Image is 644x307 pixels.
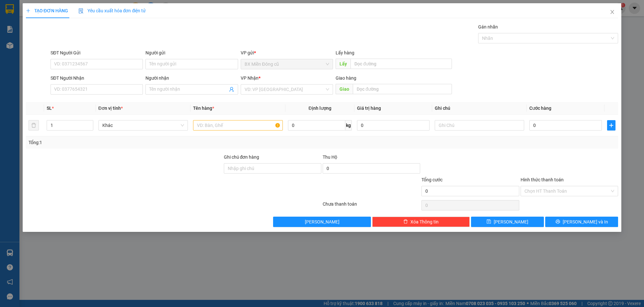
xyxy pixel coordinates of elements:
[521,177,564,182] label: Hình thức thanh toán
[435,120,524,131] input: Ghi Chú
[47,106,52,111] span: SL
[336,59,351,69] span: Lấy
[607,123,615,128] span: plus
[487,219,491,224] span: save
[309,106,331,111] span: Định lượng
[351,59,452,69] input: Dọc đường
[245,59,329,69] span: BX Miền Đông cũ
[102,120,184,130] span: Khác
[51,49,143,56] div: SĐT Người Gửi
[610,9,615,15] span: close
[545,217,618,227] button: printer[PERSON_NAME] và In
[78,8,146,13] span: Yêu cầu xuất hóa đơn điện tử
[336,75,356,81] span: Giao hàng
[193,120,283,131] input: VD: Bàn, Ghế
[357,106,381,111] span: Giá trị hàng
[145,49,238,56] div: Người gửi
[372,217,470,227] button: deleteXóa Thông tin
[305,218,339,225] span: [PERSON_NAME]
[98,106,123,111] span: Đơn vị tính
[273,217,371,227] button: [PERSON_NAME]
[336,84,353,94] span: Giao
[556,219,560,224] span: printer
[323,154,337,160] span: Thu Hộ
[51,74,143,82] div: SĐT Người Nhận
[357,120,430,131] input: 0
[607,120,615,131] button: plus
[563,218,608,225] span: [PERSON_NAME] và In
[29,139,249,146] div: Tổng: 1
[224,154,259,160] label: Ghi chú đơn hàng
[322,200,421,212] div: Chưa thanh toán
[193,106,214,111] span: Tên hàng
[26,8,30,13] span: plus
[145,74,238,82] div: Người nhận
[26,8,68,13] span: TẠO ĐƠN HÀNG
[353,84,452,94] input: Dọc đường
[241,49,333,56] div: VP gửi
[603,3,621,21] button: Close
[345,120,352,131] span: kg
[229,87,234,92] span: user-add
[529,106,551,111] span: Cước hàng
[29,120,39,131] button: delete
[478,24,498,29] label: Gán nhãn
[471,217,544,227] button: save[PERSON_NAME]
[336,50,354,55] span: Lấy hàng
[224,163,321,174] input: Ghi chú đơn hàng
[78,8,84,14] img: icon
[494,218,528,225] span: [PERSON_NAME]
[241,75,259,81] span: VP Nhận
[410,218,439,225] span: Xóa Thông tin
[421,177,443,182] span: Tổng cước
[403,219,408,224] span: delete
[432,102,527,115] th: Ghi chú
